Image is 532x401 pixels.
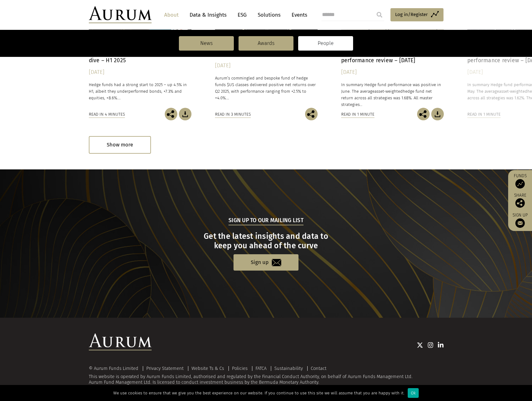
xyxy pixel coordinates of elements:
input: Submit [373,8,386,21]
img: Share this post [515,198,525,208]
a: Policies [232,365,248,371]
a: Contact [311,365,326,371]
div: [DATE] [89,68,191,77]
a: About [161,9,182,21]
a: Data & Insights [186,9,230,21]
div: © Aurum Funds Limited [89,366,142,371]
img: Share this post [305,108,318,120]
a: Awards [239,36,293,51]
div: Read in 3 minutes [215,111,251,118]
a: Events [288,9,307,21]
div: [DATE] [341,68,444,77]
img: Share this post [165,108,177,120]
a: Privacy Statement [146,365,184,371]
img: Twitter icon [417,342,423,348]
img: Linkedin icon [438,342,443,348]
a: Funds [511,173,529,189]
a: Solutions [255,9,284,21]
img: Aurum [89,6,152,23]
p: Hedge funds had a strong start to 2025 – up 4.5% in H1, albeit they underperformed bonds, +7.3% a... [89,81,191,101]
p: Aurum’s commingled and bespoke fund of hedge funds $US classes delivered positive net returns ove... [215,75,318,102]
a: Sign up [234,254,298,270]
h3: Get the latest insights and data to keep you ahead of the curve [89,232,443,250]
div: Show more [89,136,151,153]
h4: Hedge fund industry performance deep dive – H1 2025 [89,51,191,64]
img: Download Article [179,108,191,120]
div: Ok [408,388,419,398]
img: Share this post [417,108,430,120]
h4: Monthly hedge fund industry performance review – [DATE] [341,51,444,64]
div: [DATE] [215,61,318,70]
a: People [298,36,353,51]
a: Website Ts & Cs [191,365,224,371]
a: ESG [234,9,250,21]
span: asset-weighted [499,89,527,94]
a: News [179,36,234,51]
span: Log in/Register [395,11,428,18]
a: Sustainability [274,365,303,371]
a: Log in/Register [390,8,443,21]
h5: Sign up to our mailing list [228,217,304,225]
div: Share [511,193,529,208]
a: Sign up [511,212,529,228]
img: Download Article [431,108,444,120]
img: Aurum Logo [89,333,152,350]
div: This website is operated by Aurum Funds Limited, authorised and regulated by the Financial Conduc... [89,366,443,385]
div: Read in 4 minutes [89,111,125,118]
span: asset-weighted [374,89,403,94]
a: FATCA [255,365,266,371]
div: Read in 1 minute [341,111,374,118]
img: Instagram icon [428,342,433,348]
img: Sign up to our newsletter [515,218,525,228]
div: Read in 1 minute [467,111,501,118]
img: Access Funds [515,179,525,189]
p: In summary Hedge fund performance was positive in June. The average hedge fund net return across ... [341,81,444,108]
